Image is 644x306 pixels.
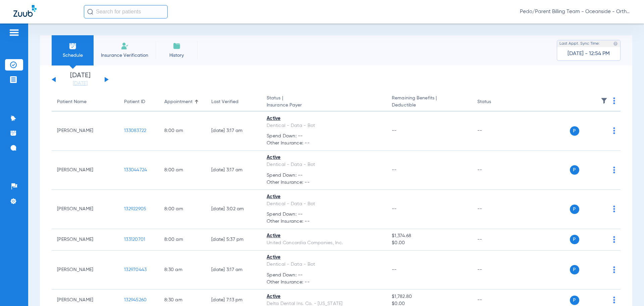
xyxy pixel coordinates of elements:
span: Other Insurance: -- [267,218,381,225]
td: -- [472,151,517,190]
div: Active [267,254,381,261]
img: Manual Insurance Verification [121,42,129,50]
span: Spend Down: -- [267,172,381,179]
td: 8:30 AM [159,251,206,290]
span: P [570,296,579,305]
img: hamburger-icon [9,29,19,37]
span: -- [392,168,397,172]
td: [DATE] 3:17 AM [206,112,261,151]
td: 8:00 AM [159,112,206,151]
span: Other Insurance: -- [267,179,381,186]
div: Active [267,293,381,300]
div: Active [267,154,381,161]
input: Search for patients [84,5,168,18]
td: [DATE] 3:17 AM [206,251,261,290]
span: P [570,126,579,136]
span: Insurance Payer [267,102,381,109]
span: 132922905 [124,207,146,211]
div: Patient Name [57,98,87,105]
span: $0.00 [392,239,466,247]
span: Deductible [392,102,466,109]
img: Schedule [69,42,77,50]
span: $1,374.68 [392,232,466,239]
span: 132970443 [124,267,147,272]
td: [PERSON_NAME] [52,190,119,229]
li: [DATE] [60,72,100,87]
td: -- [472,251,517,290]
img: group-dot-blue.svg [613,206,615,212]
span: P [570,235,579,244]
iframe: Chat Widget [610,274,644,306]
span: Other Insurance: -- [267,279,381,286]
div: Dentical - Data - Bot [267,122,381,129]
span: Spend Down: -- [267,211,381,218]
span: [DATE] - 12:54 PM [568,50,610,57]
a: [DATE] [60,80,100,87]
span: 133120701 [124,237,145,242]
span: 133044724 [124,168,147,172]
th: Status [472,93,517,112]
span: Pedo/Parent Billing Team - Oceanside - Ortho | The Super Dentists [520,8,631,15]
td: 8:00 AM [159,190,206,229]
span: History [161,52,193,59]
span: Schedule [57,52,89,59]
td: -- [472,229,517,251]
span: -- [392,267,397,272]
span: 133083722 [124,128,146,133]
div: Active [267,232,381,239]
img: Zuub Logo [13,5,37,17]
td: [DATE] 5:37 PM [206,229,261,251]
span: -- [392,128,397,133]
span: 132945260 [124,298,147,302]
div: Dentical - Data - Bot [267,261,381,268]
th: Status | [261,93,386,112]
div: Patient ID [124,98,154,105]
img: History [173,42,181,50]
img: last sync help info [613,41,618,46]
img: group-dot-blue.svg [613,127,615,134]
td: [PERSON_NAME] [52,251,119,290]
td: [DATE] 3:17 AM [206,151,261,190]
td: -- [472,190,517,229]
td: 8:00 AM [159,229,206,251]
span: Spend Down: -- [267,133,381,140]
img: filter.svg [601,97,607,104]
td: [PERSON_NAME] [52,229,119,251]
td: 8:00 AM [159,151,206,190]
span: -- [392,207,397,211]
div: Last Verified [211,98,238,105]
div: Dentical - Data - Bot [267,201,381,208]
img: group-dot-blue.svg [613,236,615,243]
div: Appointment [164,98,201,105]
div: Appointment [164,98,193,105]
img: Search Icon [87,9,93,15]
div: Active [267,115,381,122]
div: Patient Name [57,98,113,105]
td: -- [472,112,517,151]
img: group-dot-blue.svg [613,97,615,104]
th: Remaining Benefits | [386,93,472,112]
span: Other Insurance: -- [267,140,381,147]
div: Dentical - Data - Bot [267,161,381,168]
img: group-dot-blue.svg [613,266,615,273]
div: Patient ID [124,98,145,105]
div: Active [267,193,381,201]
span: Spend Down: -- [267,272,381,279]
img: group-dot-blue.svg [613,167,615,173]
span: Last Appt. Sync Time: [559,40,600,47]
span: P [570,265,579,274]
span: $1,782.80 [392,293,466,300]
span: P [570,205,579,214]
span: Insurance Verification [99,52,151,59]
span: P [570,165,579,175]
td: [PERSON_NAME] [52,112,119,151]
div: United Concordia Companies, Inc. [267,239,381,247]
td: [PERSON_NAME] [52,151,119,190]
td: [DATE] 3:02 AM [206,190,261,229]
div: Last Verified [211,98,256,105]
